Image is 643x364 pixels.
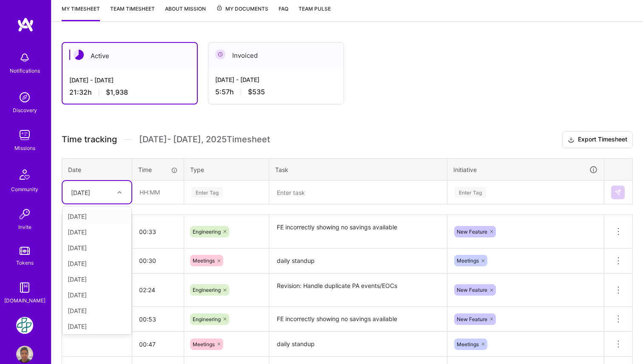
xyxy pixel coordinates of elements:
div: Enter Tag [455,186,486,199]
div: Initiative [453,165,598,175]
span: $1,938 [106,88,128,97]
span: [DATE] - [DATE] , 2025 Timesheet [139,134,270,145]
span: Meetings [457,341,479,347]
textarea: daily standup [270,333,446,356]
img: Active [74,50,84,60]
button: Export Timesheet [562,131,633,148]
th: Date [62,158,132,181]
div: Time [138,165,178,174]
div: 21:32 h [69,88,190,97]
div: 5:57 h [215,87,337,96]
textarea: FE incorrectly showing no savings available [270,308,446,331]
span: My Documents [216,4,268,14]
img: teamwork [16,127,33,144]
span: Engineering [193,229,221,235]
img: bell [16,49,33,66]
div: [DATE] - [DATE] [215,75,337,84]
textarea: Revision: Handle duplicate PA events/EOCs [270,274,446,306]
div: Invite [18,223,31,231]
div: [DATE] [63,240,131,256]
img: guide book [16,279,33,296]
div: Tokens [16,258,34,267]
div: [DATE] [63,271,131,287]
textarea: daily standup [270,249,446,273]
div: Notifications [10,66,40,75]
span: New Feature [457,287,487,293]
img: User Avatar [16,346,33,363]
a: Team timesheet [110,4,155,21]
img: logo [17,17,34,32]
input: HH:MM [132,220,184,243]
th: Task [269,158,447,181]
span: $535 [248,87,265,96]
div: [DOMAIN_NAME] [4,296,46,305]
img: tokens [20,247,30,255]
div: [DATE] [63,224,131,240]
img: Community [14,164,35,185]
span: Meetings [193,257,215,264]
span: Engineering [193,287,221,293]
input: HH:MM [132,279,184,301]
span: New Feature [457,316,487,322]
div: [DATE] [63,209,131,224]
img: Submit [615,189,621,196]
a: My timesheet [62,4,100,21]
th: Type [184,158,269,181]
a: Counter Health: Team for Counter Health [14,317,35,334]
span: Engineering [193,316,221,322]
div: Active [63,43,197,69]
div: Community [11,185,38,194]
img: Counter Health: Team for Counter Health [16,317,33,334]
div: Enter Tag [191,186,223,199]
span: Team Pulse [299,6,331,12]
div: Missions [14,144,35,152]
a: FAQ [279,4,288,21]
img: discovery [16,89,33,106]
div: [DATE] [63,256,131,271]
input: HH:MM [132,249,184,272]
span: New Feature [457,229,487,235]
input: HH:MM [132,308,184,330]
i: icon Chevron [117,190,122,195]
span: Meetings [193,341,215,347]
a: User Avatar [14,346,35,363]
input: HH:MM [133,181,183,203]
div: Discovery [13,106,37,115]
span: Meetings [457,257,479,264]
div: [DATE] [63,303,131,319]
a: Team Pulse [299,4,331,21]
div: [DATE] - [DATE] [69,76,190,85]
div: [DATE] [63,319,131,334]
input: HH:MM [132,333,184,356]
img: Invoiced [215,49,225,59]
span: Time tracking [62,134,117,145]
a: My Documents [216,4,268,21]
textarea: FE incorrectly showing no savings available [270,216,446,248]
div: [DATE] [63,287,131,303]
img: Invite [16,206,33,223]
i: icon Download [568,135,575,144]
div: Invoiced [208,42,344,68]
a: About Mission [165,4,206,21]
div: [DATE] [71,188,90,197]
